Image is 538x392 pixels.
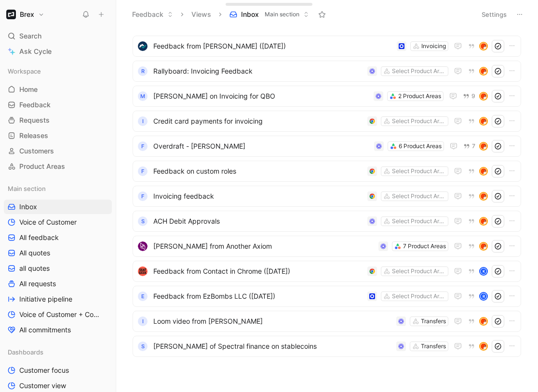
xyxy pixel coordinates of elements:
[4,44,112,59] a: Ask Cycle
[480,118,487,125] img: avatar
[98,233,108,242] button: View actions
[421,41,446,51] div: Invoicing
[98,366,108,375] button: View actions
[138,316,148,326] div: I
[392,216,446,226] div: Select Product Areas
[4,144,112,158] a: Customers
[4,200,112,214] a: Inbox
[480,143,487,150] img: avatar
[153,316,392,327] span: Loom video from [PERSON_NAME]
[8,66,41,76] span: Workspace
[187,7,215,22] button: Views
[421,341,446,351] div: Transfers
[138,66,148,76] div: R
[153,240,375,252] span: [PERSON_NAME] from Another Axiom
[153,341,392,352] span: [PERSON_NAME] of Spectral finance on stablecoins
[4,277,112,291] a: All requests
[98,279,108,289] button: View actions
[133,211,521,232] a: sACH Debit ApprovalsSelect Product Areasavatar
[138,291,148,301] div: E
[19,146,54,156] span: Customers
[133,86,521,107] a: M[PERSON_NAME] on Invoicing for QBO2 Product Areas9avatar
[133,61,521,82] a: RRallyboard: Invoicing FeedbackSelect Product Areasavatar
[4,323,112,337] a: All commitments
[19,325,71,335] span: All commitments
[98,248,108,258] button: View actions
[19,294,72,304] span: Initiative pipeline
[392,291,446,301] div: Select Product Areas
[4,113,112,127] a: Requests
[4,215,112,229] a: Voice of Customer
[138,341,148,351] div: S
[138,141,148,151] div: F
[153,215,363,227] span: ACH Debit Approvals
[138,116,148,126] div: I
[4,246,112,260] a: All quotes
[241,10,259,19] span: Inbox
[138,241,148,251] img: logo
[4,159,112,174] a: Product Areas
[153,165,363,177] span: Feedback on custom roles
[153,266,363,277] span: Feedback from Contact in Chrome ([DATE])
[19,264,50,273] span: all quotes
[480,268,487,275] div: K
[138,166,148,176] div: F
[98,202,108,212] button: View actions
[98,294,108,304] button: View actions
[399,141,442,151] div: 6 Product Areas
[398,91,441,101] div: 2 Product Areas
[19,162,65,171] span: Product Areas
[19,248,50,258] span: All quotes
[392,166,446,176] div: Select Product Areas
[133,186,521,207] a: FInvoicing feedbackSelect Product Areasavatar
[98,217,108,227] button: View actions
[232,5,277,8] div: Docs, images, videos, audio files, links & more
[392,116,446,126] div: Select Product Areas
[480,93,487,100] img: avatar
[392,266,446,276] div: Select Product Areas
[153,40,393,52] span: Feedback from [PERSON_NAME] ([DATE])
[98,264,108,273] button: View actions
[461,91,477,101] button: 9
[133,311,521,332] a: ILoom video from [PERSON_NAME]Transfersavatar
[480,193,487,200] img: avatar
[133,286,521,307] a: EFeedback from EzBombs LLC ([DATE])Select Product AreasR
[19,30,41,42] span: Search
[392,66,446,76] div: Select Product Areas
[4,29,112,43] div: Search
[153,65,363,77] span: Rallyboard: Invoicing Feedback
[19,279,56,289] span: All requests
[138,41,148,51] img: logo
[138,216,148,226] div: s
[19,100,51,110] span: Feedback
[19,202,37,212] span: Inbox
[480,343,487,350] img: avatar
[133,236,521,257] a: logo[PERSON_NAME] from Another Axiom7 Product Areasavatar
[4,98,112,112] a: Feedback
[133,161,521,182] a: FFeedback on custom rolesSelect Product Areasavatar
[20,10,34,19] h1: Brex
[19,217,77,227] span: Voice of Customer
[153,190,363,202] span: Invoicing feedback
[461,141,477,152] button: 7
[103,310,112,319] button: View actions
[4,82,112,97] a: Home
[98,381,108,391] button: View actions
[133,336,521,357] a: S[PERSON_NAME] of Spectral finance on stablecoinsTransfersavatar
[472,143,475,149] span: 7
[403,241,446,251] div: 7 Product Areas
[19,233,59,242] span: All feedback
[4,64,112,78] div: Workspace
[138,266,148,276] img: logo
[471,93,475,99] span: 9
[19,366,69,375] span: Customer focus
[480,293,487,300] div: R
[480,43,487,50] img: avatar
[133,111,521,132] a: ICredit card payments for invoicingSelect Product Areasavatar
[480,168,487,175] img: avatar
[128,7,177,22] button: Feedback
[8,184,46,193] span: Main section
[4,363,112,378] a: Customer focus
[480,243,487,250] img: avatar
[19,131,48,140] span: Releases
